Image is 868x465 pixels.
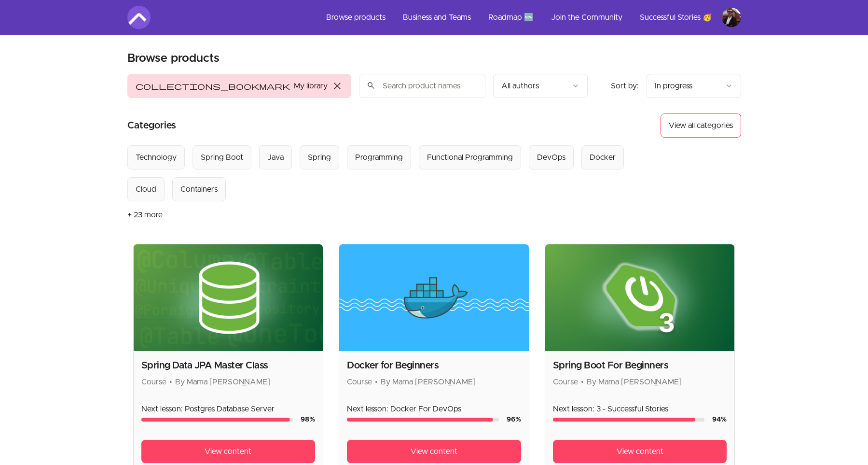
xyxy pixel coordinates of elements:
span: • [169,378,172,386]
span: View content [617,446,663,457]
div: Course progress [347,418,499,422]
a: Business and Teams [395,6,479,29]
span: Sort by: [611,82,639,90]
div: Course progress [553,418,705,422]
span: View content [205,446,251,457]
div: Cloud [136,183,156,195]
a: Successful Stories 🥳 [632,6,720,29]
span: By Mama [PERSON_NAME] [381,378,476,386]
div: Functional Programming [427,152,513,163]
button: Filter by author [493,74,588,98]
button: View all categories [661,113,741,138]
div: Spring [308,152,331,163]
h1: Browse products [127,51,220,66]
p: Next lesson: Docker For DevOps [347,403,521,415]
input: Search product names [359,74,485,98]
div: Java [267,152,284,163]
span: By Mama [PERSON_NAME] [587,378,682,386]
a: Roadmap 🆕 [481,6,541,29]
span: • [375,378,378,386]
span: 94 % [712,416,727,423]
h2: Docker for Beginners [347,359,521,372]
a: Browse products [318,6,393,29]
div: Spring Boot [201,152,243,163]
span: • [581,378,584,386]
button: Product sort options [647,74,741,98]
p: Next lesson: 3 - Successful Stories [553,403,727,415]
img: Amigoscode logo [127,6,151,29]
h2: Spring Data JPA Master Class [141,359,316,372]
span: 96 % [507,416,521,423]
div: Course progress [141,418,293,422]
span: View content [411,446,457,457]
div: Technology [136,152,177,163]
div: Programming [355,152,403,163]
img: Profile image for Vlad [722,8,741,27]
span: search [367,79,375,92]
div: DevOps [537,152,565,163]
img: Product image for Spring Boot For Beginners [545,244,735,351]
span: 98 % [301,416,315,423]
img: Product image for Spring Data JPA Master Class [134,244,323,351]
button: Filter by My library [127,74,351,98]
div: Docker [590,152,616,163]
span: Course [141,378,166,386]
a: View content [553,440,727,463]
span: collections_bookmark [136,80,290,92]
h2: Categories [127,113,176,138]
h2: Spring Boot For Beginners [553,359,727,372]
button: + 23 more [127,201,163,228]
span: Course [347,378,372,386]
p: Next lesson: Postgres Database Server [141,403,316,415]
span: By Mama [PERSON_NAME] [175,378,270,386]
span: close [331,80,343,92]
a: View content [347,440,521,463]
div: Containers [180,183,218,195]
a: View content [141,440,316,463]
nav: Main [318,6,741,29]
span: Course [553,378,578,386]
img: Product image for Docker for Beginners [339,244,529,351]
a: Join the Community [543,6,630,29]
